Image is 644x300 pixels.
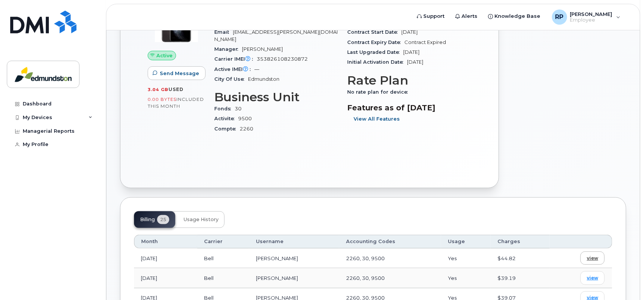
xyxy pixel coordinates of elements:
[348,39,405,45] span: Contract Expiry Date
[134,268,197,288] td: [DATE]
[197,268,249,288] td: Bell
[240,126,253,132] span: 2260
[587,275,598,281] span: view
[160,70,199,77] span: Send Message
[214,46,242,52] span: Manager
[168,86,184,92] span: used
[148,97,176,102] span: 0.00 Bytes
[214,116,238,121] span: Activite
[495,13,541,20] span: Knowledge Base
[348,59,407,65] span: Initial Activation Date
[462,13,478,20] span: Alerts
[346,275,385,281] span: 2260, 30, 9500
[184,217,218,223] span: Usage History
[405,39,446,45] span: Contract Expired
[580,271,605,284] a: view
[148,96,204,109] span: included this month
[348,89,412,95] span: No rate plan for device
[407,59,424,65] span: [DATE]
[348,103,472,112] h3: Features as of [DATE]
[441,235,491,248] th: Usage
[235,106,242,112] span: 30
[134,235,197,248] th: Month
[412,9,450,24] a: Support
[156,52,173,59] span: Active
[483,9,546,24] a: Knowledge Base
[148,66,206,80] button: Send Message
[242,46,283,52] span: [PERSON_NAME]
[587,255,598,262] span: view
[197,235,249,248] th: Carrier
[450,9,483,24] a: Alerts
[248,76,279,82] span: Edmundston
[197,248,249,268] td: Bell
[348,49,404,55] span: Last Upgraded Date
[214,56,257,62] span: Carrier IMEI
[404,49,420,55] span: [DATE]
[497,275,543,282] div: $39.19
[249,248,339,268] td: [PERSON_NAME]
[547,9,626,25] div: Roy, Pierre
[441,268,491,288] td: Yes
[249,268,339,288] td: [PERSON_NAME]
[570,11,613,17] span: [PERSON_NAME]
[555,13,564,22] span: RP
[254,66,259,72] span: —
[148,87,168,92] span: 3.04 GB
[441,248,491,268] td: Yes
[570,17,613,23] span: Employee
[214,126,240,132] span: Compte
[214,76,248,82] span: City Of Use
[424,13,445,20] span: Support
[257,56,308,62] span: 353826108230872
[214,29,233,35] span: Email
[214,90,338,104] h3: Business Unit
[491,235,549,248] th: Charges
[249,235,339,248] th: Username
[238,116,252,121] span: 9500
[354,115,400,123] span: View All Features
[346,255,385,261] span: 2260, 30, 9500
[580,251,605,265] a: view
[348,29,402,35] span: Contract Start Date
[497,255,543,262] div: $44.82
[214,106,235,112] span: Fonds
[348,112,407,126] button: View All Features
[214,66,254,72] span: Active IMEI
[348,74,472,87] h3: Rate Plan
[134,248,197,268] td: [DATE]
[214,29,338,42] span: [EMAIL_ADDRESS][PERSON_NAME][DOMAIN_NAME]
[402,29,418,35] span: [DATE]
[339,235,441,248] th: Accounting Codes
